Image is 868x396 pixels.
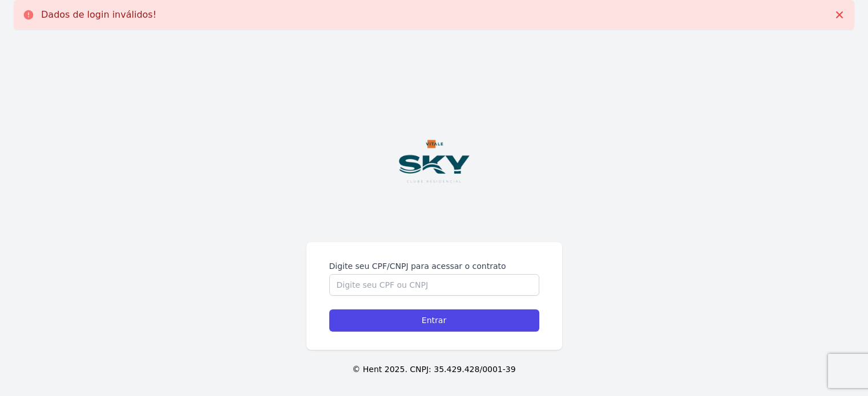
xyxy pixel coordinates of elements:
p: Dados de login inválidos! [41,9,156,21]
input: Digite seu CPF ou CNPJ [329,274,539,296]
label: Digite seu CPF/CNPJ para acessar o contrato [329,260,539,272]
img: Logo%20Vitale%20SKY%20Azul.png [372,99,497,224]
p: © Hent 2025. CNPJ: 35.429.428/0001-39 [18,364,850,375]
input: Entrar [329,309,539,332]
